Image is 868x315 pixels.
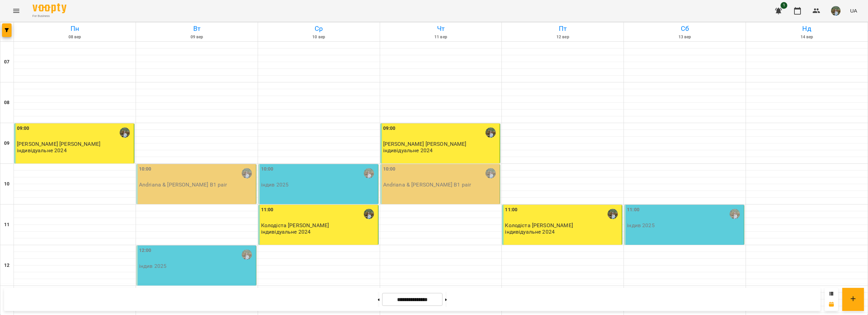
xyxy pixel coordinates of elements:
[747,34,867,40] h6: 14 вер
[261,182,289,188] p: індив 2025
[505,222,573,229] span: Колодіста [PERSON_NAME]
[847,4,860,17] button: UA
[381,23,501,34] h6: Чт
[383,182,471,188] p: Andriana & [PERSON_NAME] B1 pair
[383,141,467,147] span: [PERSON_NAME] [PERSON_NAME]
[383,165,396,173] label: 10:00
[17,141,100,147] span: [PERSON_NAME] [PERSON_NAME]
[261,165,274,173] label: 10:00
[781,2,787,9] span: 1
[15,34,135,40] h6: 08 вер
[486,168,496,178] img: Дарина Гуцало
[364,209,374,219] img: Дарина Гуцало
[33,3,66,13] img: Voopty Logo
[383,125,396,132] label: 09:00
[381,34,501,40] h6: 11 вер
[242,250,252,260] img: Дарина Гуцало
[505,229,555,235] p: індивідуальне 2024
[4,262,9,269] h6: 12
[747,23,867,34] h6: Нд
[503,23,623,34] h6: Пт
[8,3,24,19] button: Menu
[850,7,857,14] span: UA
[486,127,496,138] img: Дарина Гуцало
[259,34,379,40] h6: 10 вер
[730,209,740,219] img: Дарина Гуцало
[4,180,9,188] h6: 10
[261,206,274,214] label: 11:00
[4,58,9,66] h6: 07
[137,34,257,40] h6: 09 вер
[15,23,135,34] h6: Пн
[17,147,67,153] p: індивідуальне 2024
[627,222,654,228] p: індив 2025
[139,263,166,269] p: індив 2025
[17,125,29,132] label: 09:00
[4,221,9,229] h6: 11
[259,23,379,34] h6: Ср
[505,206,517,214] label: 11:00
[137,23,257,34] h6: Вт
[608,209,618,219] img: Дарина Гуцало
[139,247,152,254] label: 12:00
[261,229,311,235] p: індивідуальне 2024
[139,182,227,188] p: Andriana & [PERSON_NAME] B1 pair
[383,147,433,153] p: індивідуальне 2024
[831,6,841,16] img: 3d28a0deb67b6f5672087bb97ef72b32.jpg
[4,140,9,147] h6: 09
[4,99,9,106] h6: 08
[120,127,130,138] img: Дарина Гуцало
[503,34,623,40] h6: 12 вер
[364,168,374,178] img: Дарина Гуцало
[33,14,66,18] span: For Business
[139,165,152,173] label: 10:00
[627,206,639,214] label: 11:00
[261,222,329,229] span: Колодіста [PERSON_NAME]
[625,34,745,40] h6: 13 вер
[242,168,252,178] img: Дарина Гуцало
[625,23,745,34] h6: Сб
